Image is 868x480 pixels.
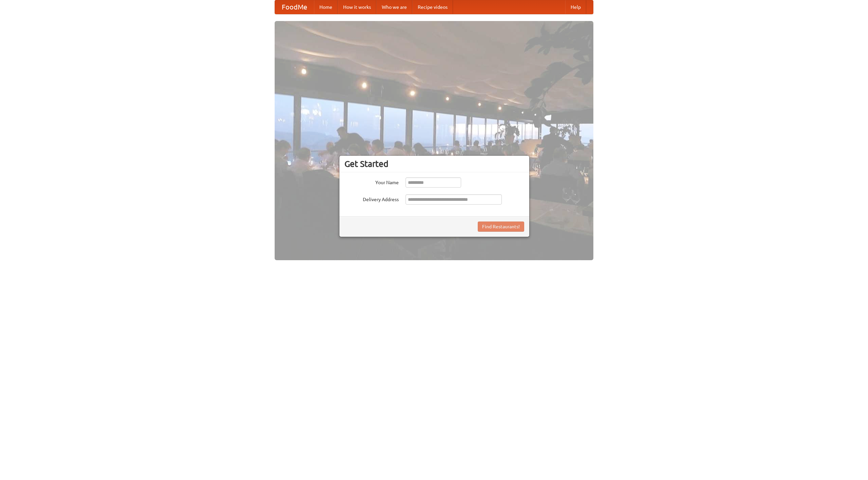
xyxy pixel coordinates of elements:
a: FoodMe [275,0,314,14]
a: Who we are [376,0,412,14]
a: Help [565,0,586,14]
h3: Get Started [344,159,524,169]
a: How it works [338,0,376,14]
label: Delivery Address [344,194,399,203]
a: Home [314,0,338,14]
button: Find Restaurants! [478,222,524,232]
a: Recipe videos [412,0,453,14]
label: Your Name [344,177,399,186]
